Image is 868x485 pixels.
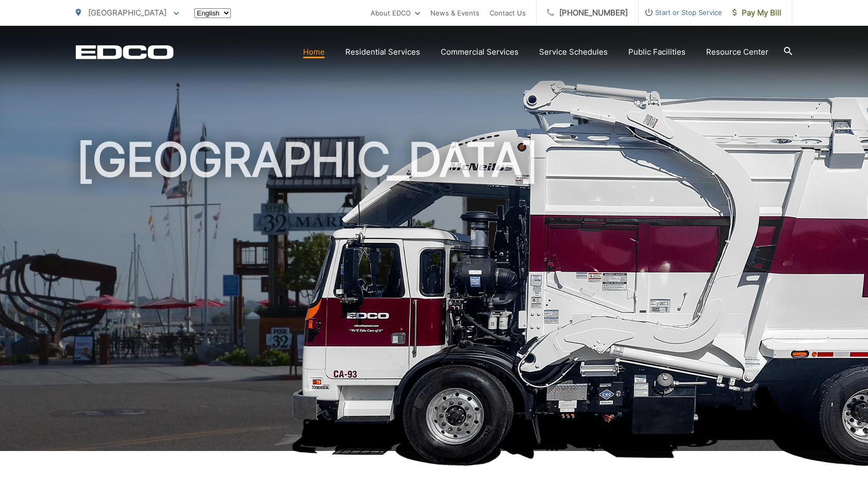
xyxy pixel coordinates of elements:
[628,46,686,58] a: Public Facilities
[490,7,526,19] a: Contact Us
[303,46,325,58] a: Home
[76,45,174,59] a: EDCD logo. Return to the homepage.
[194,8,231,18] select: Select a language
[88,8,166,18] span: [GEOGRAPHIC_DATA]
[441,46,519,58] a: Commercial Services
[345,46,420,58] a: Residential Services
[371,7,420,19] a: About EDCO
[430,7,479,19] a: News & Events
[539,46,608,58] a: Service Schedules
[706,46,769,58] a: Resource Center
[76,134,792,460] h1: [GEOGRAPHIC_DATA]
[732,7,781,19] span: Pay My Bill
